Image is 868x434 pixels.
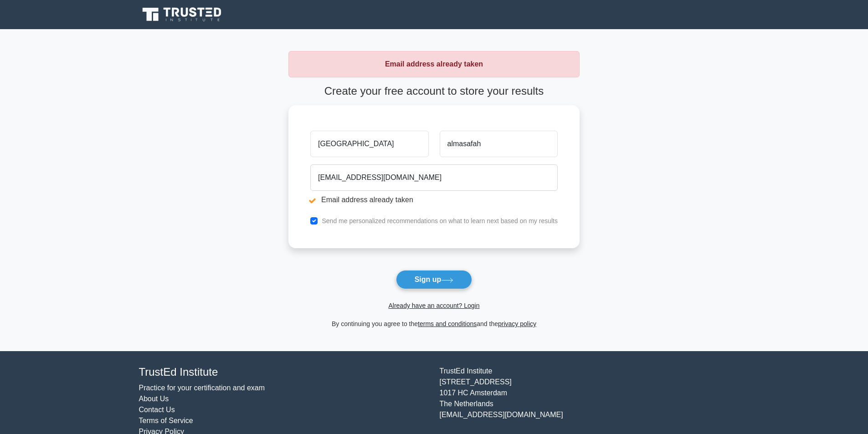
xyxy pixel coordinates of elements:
[310,194,558,205] li: Email address already taken
[310,164,558,191] input: Email
[440,131,558,157] input: Last name
[322,217,558,225] label: Send me personalized recommendations on what to learn next based on my results
[498,320,536,327] a: privacy policy
[388,302,479,309] a: Already have an account? Login
[139,395,169,403] a: About Us
[139,406,175,414] a: Contact Us
[288,85,580,98] h4: Create your free account to store your results
[310,131,428,157] input: First name
[385,60,483,68] strong: Email address already taken
[418,320,477,327] a: terms and conditions
[139,366,429,379] h4: TrustEd Institute
[139,417,193,424] a: Terms of Service
[283,318,585,329] div: By continuing you agree to the and the
[139,384,265,392] a: Practice for your certification and exam
[396,270,473,289] button: Sign up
